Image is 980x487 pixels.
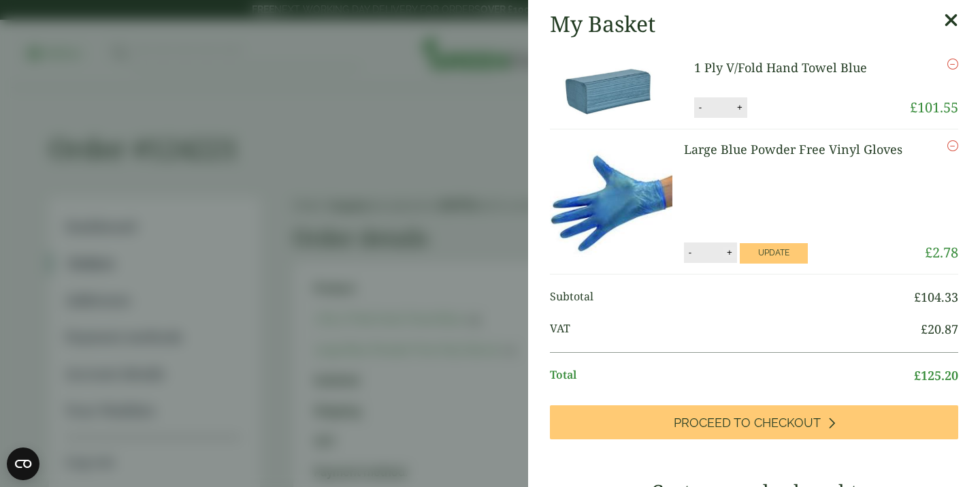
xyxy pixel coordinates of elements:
button: Open CMP widget [7,447,39,480]
button: Update [740,243,808,264]
bdi: 125.20 [914,367,958,383]
a: Proceed to Checkout [550,405,958,439]
span: VAT [550,320,921,339]
span: Proceed to Checkout [674,415,821,430]
bdi: 20.87 [921,321,958,337]
button: - [695,101,706,113]
bdi: 2.78 [925,243,958,262]
button: + [733,101,747,113]
span: Subtotal [550,288,914,307]
a: 1 Ply V/Fold Hand Towel Blue [694,59,867,76]
button: - [685,247,696,258]
a: Remove this item [947,59,958,69]
a: Large Blue Powder Free Vinyl Gloves [684,141,902,157]
span: £ [921,321,928,337]
button: + [723,247,736,258]
span: £ [914,367,921,383]
a: Remove this item [947,140,958,151]
span: Total [550,366,914,385]
h2: My Basket [550,11,655,37]
bdi: 101.55 [910,98,958,116]
span: £ [910,98,917,116]
span: £ [925,243,932,262]
span: £ [914,289,921,305]
bdi: 104.33 [914,289,958,305]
